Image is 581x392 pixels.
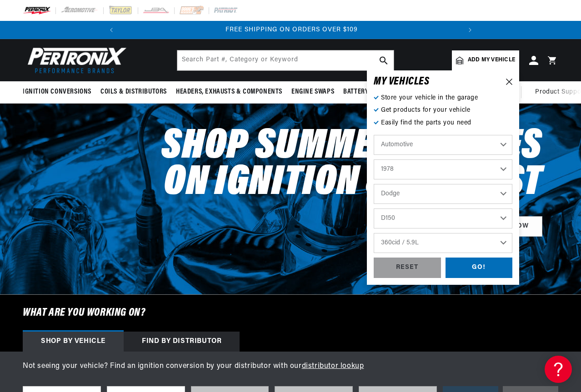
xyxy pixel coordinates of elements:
[302,362,364,370] a: distributor lookup
[177,50,394,70] input: Search Part #, Category or Keyword
[374,118,512,128] p: Easily find the parts you need
[374,105,512,115] p: Get products for your vehicle
[23,361,558,372] p: Not seeing your vehicle? Find an ignition conversion by your distributor with our
[96,81,171,103] summary: Coils & Distributors
[100,87,167,97] span: Coils & Distributors
[225,26,358,33] span: FREE SHIPPING ON ORDERS OVER $109
[23,45,127,76] img: Pertronix
[121,25,462,35] div: Announcement
[23,87,91,97] span: Ignition Conversions
[171,81,287,103] summary: Headers, Exhausts & Components
[374,208,512,228] select: Model
[291,87,334,97] span: Engine Swaps
[374,233,512,253] select: Engine
[124,332,240,352] div: Find by Distributor
[446,258,513,278] div: GO!
[374,184,512,204] select: Make
[374,258,441,278] div: RESET
[23,332,124,352] div: Shop by vehicle
[287,81,339,103] summary: Engine Swaps
[374,93,512,103] p: Store your vehicle in the garage
[374,50,394,70] button: search button
[161,129,542,202] h2: Shop Summer Rebates on Ignition & Exhaust
[452,50,519,70] a: Add my vehicle
[23,81,96,103] summary: Ignition Conversions
[102,21,120,39] button: Translation missing: en.sections.announcements.previous_announcement
[343,87,401,97] span: Battery Products
[339,81,405,103] summary: Battery Products
[374,159,512,179] select: Year
[374,135,512,155] select: Ride Type
[468,56,515,65] span: Add my vehicle
[121,25,462,35] div: 2 of 2
[461,21,479,39] button: Translation missing: en.sections.announcements.next_announcement
[176,87,282,97] span: Headers, Exhausts & Components
[374,77,430,86] h6: MY VEHICLE S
